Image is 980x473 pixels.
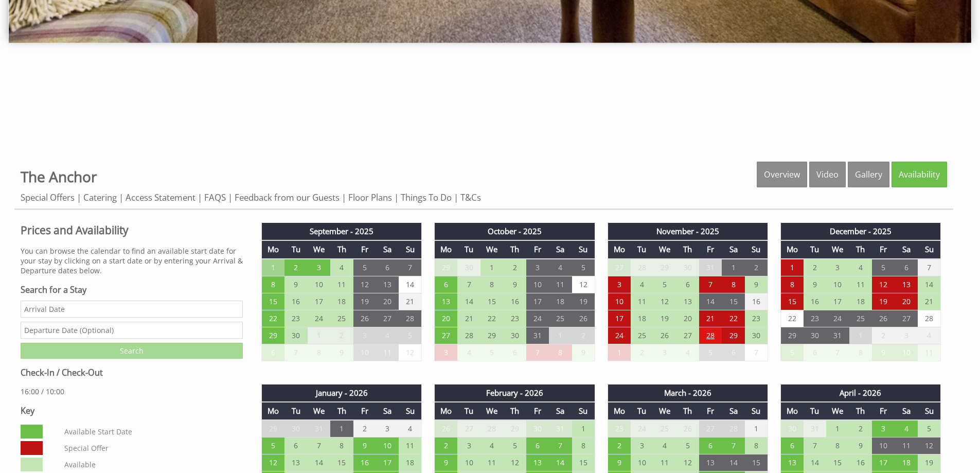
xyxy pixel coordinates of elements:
[480,420,503,437] td: 28
[572,437,595,454] td: 8
[895,259,918,276] td: 6
[308,437,330,454] td: 7
[745,402,768,420] th: Su
[330,310,353,327] td: 25
[699,327,722,344] td: 28
[872,310,895,327] td: 26
[849,327,872,344] td: 1
[399,437,421,454] td: 11
[330,276,353,293] td: 11
[284,293,307,310] td: 16
[308,327,330,344] td: 1
[826,310,849,327] td: 24
[804,327,826,344] td: 30
[526,437,549,454] td: 6
[21,167,97,186] a: The Anchor
[457,344,480,361] td: 4
[353,327,376,344] td: 3
[330,420,353,437] td: 1
[21,246,243,275] p: You can browse the calendar to find an available start date for your stay by clicking on a start ...
[826,293,849,310] td: 17
[631,344,653,361] td: 2
[722,344,744,361] td: 6
[262,420,284,437] td: 29
[631,276,653,293] td: 4
[653,276,676,293] td: 5
[526,402,549,420] th: Fr
[849,293,872,310] td: 18
[608,310,630,327] td: 17
[653,344,676,361] td: 3
[745,420,768,437] td: 1
[722,259,744,276] td: 1
[376,293,399,310] td: 20
[549,310,572,327] td: 25
[435,384,595,402] th: February - 2026
[376,420,399,437] td: 3
[376,310,399,327] td: 27
[480,437,503,454] td: 4
[918,276,940,293] td: 14
[804,293,826,310] td: 16
[435,259,457,276] td: 29
[353,276,376,293] td: 12
[83,191,117,203] a: Catering
[892,162,947,187] a: Availability
[918,293,940,310] td: 21
[849,344,872,361] td: 8
[435,240,457,258] th: Mo
[435,437,457,454] td: 2
[353,259,376,276] td: 5
[435,420,457,437] td: 26
[608,259,630,276] td: 27
[399,259,421,276] td: 7
[353,402,376,420] th: Fr
[745,240,768,258] th: Su
[699,402,722,420] th: Fr
[62,425,240,439] dd: Available Start Date
[503,310,526,327] td: 23
[435,344,457,361] td: 3
[376,437,399,454] td: 10
[895,276,918,293] td: 13
[503,276,526,293] td: 9
[308,310,330,327] td: 24
[399,240,421,258] th: Su
[780,402,803,420] th: Mo
[745,344,768,361] td: 7
[284,420,307,437] td: 30
[895,310,918,327] td: 27
[308,240,330,258] th: We
[918,327,940,344] td: 4
[572,310,595,327] td: 26
[480,276,503,293] td: 8
[631,327,653,344] td: 25
[376,240,399,258] th: Sa
[676,327,699,344] td: 27
[872,327,895,344] td: 2
[826,240,849,258] th: We
[918,420,940,437] td: 5
[399,327,421,344] td: 5
[353,420,376,437] td: 2
[745,293,768,310] td: 16
[308,259,330,276] td: 3
[503,240,526,258] th: Th
[503,402,526,420] th: Th
[608,384,768,402] th: March - 2026
[608,293,630,310] td: 10
[918,259,940,276] td: 7
[21,405,243,416] h3: Key
[457,437,480,454] td: 3
[572,259,595,276] td: 5
[235,191,340,203] a: Feedback from our Guests
[826,276,849,293] td: 10
[608,240,630,258] th: Mo
[262,240,284,258] th: Mo
[480,240,503,258] th: We
[330,293,353,310] td: 18
[399,293,421,310] td: 21
[399,310,421,327] td: 28
[21,284,243,295] h3: Search for a Stay
[284,259,307,276] td: 2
